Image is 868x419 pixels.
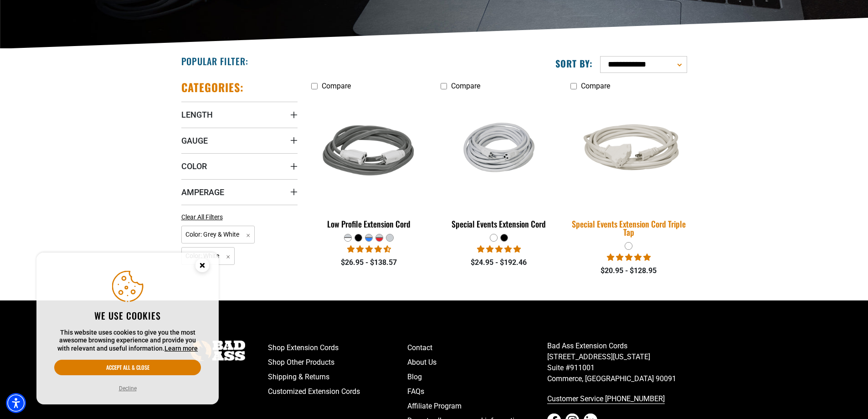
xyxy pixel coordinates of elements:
div: Special Events Extension Cord [441,220,557,228]
div: $26.95 - $138.57 [311,257,427,268]
span: Color: Grey & White [181,226,255,243]
div: $20.95 - $128.95 [570,265,687,276]
a: white Special Events Extension Cord [441,95,557,233]
button: Decline [116,384,139,393]
summary: Amperage [181,179,298,205]
img: white [565,113,693,191]
summary: Length [181,102,298,127]
summary: Color [181,153,298,179]
span: Compare [451,82,480,90]
a: grey & white Low Profile Extension Cord [311,95,427,233]
a: Shop Other Products [268,355,408,370]
img: white [442,114,556,190]
p: Bad Ass Extension Cords [STREET_ADDRESS][US_STATE] Suite #911001 Commerce, [GEOGRAPHIC_DATA] 90091 [547,341,687,384]
a: Color: White [181,251,235,260]
a: Blog [407,370,547,384]
aside: Cookie Consent [36,253,219,405]
img: grey & white [312,99,426,204]
h2: We use cookies [54,310,201,321]
span: Color [181,161,207,171]
a: Shipping & Returns [268,370,408,384]
label: Sort by: [555,57,593,69]
div: Accessibility Menu [6,393,26,413]
a: Affiliate Program [407,399,547,414]
h2: Popular Filter: [181,55,248,67]
a: About Us [407,355,547,370]
p: This website uses cookies to give you the most awesome browsing experience and provide you with r... [54,329,201,353]
a: This website uses cookies to give you the most awesome browsing experience and provide you with r... [164,345,198,352]
span: 4.50 stars [347,245,391,253]
span: Gauge [181,135,208,146]
a: FAQs [407,384,547,399]
span: 5.00 stars [607,253,651,262]
div: Low Profile Extension Cord [311,220,427,228]
a: Clear All Filters [181,212,226,222]
span: Clear All Filters [181,213,223,221]
div: Special Events Extension Cord Triple Tap [570,220,687,236]
h2: Categories: [181,80,244,94]
button: Accept all & close [54,360,201,375]
a: Customized Extension Cords [268,384,408,399]
a: Color: Grey & White [181,230,255,238]
a: Contact [407,341,547,355]
span: Compare [581,82,610,90]
a: Shop Extension Cords [268,341,408,355]
span: Color: White [181,247,235,265]
span: Length [181,109,213,120]
a: white Special Events Extension Cord Triple Tap [570,95,687,242]
summary: Gauge [181,128,298,153]
button: Close this option [186,253,219,281]
span: Compare [322,82,351,90]
a: call 833-674-1699 [547,392,687,406]
div: $24.95 - $192.46 [441,257,557,268]
span: Amperage [181,187,224,197]
span: 5.00 stars [477,245,521,253]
